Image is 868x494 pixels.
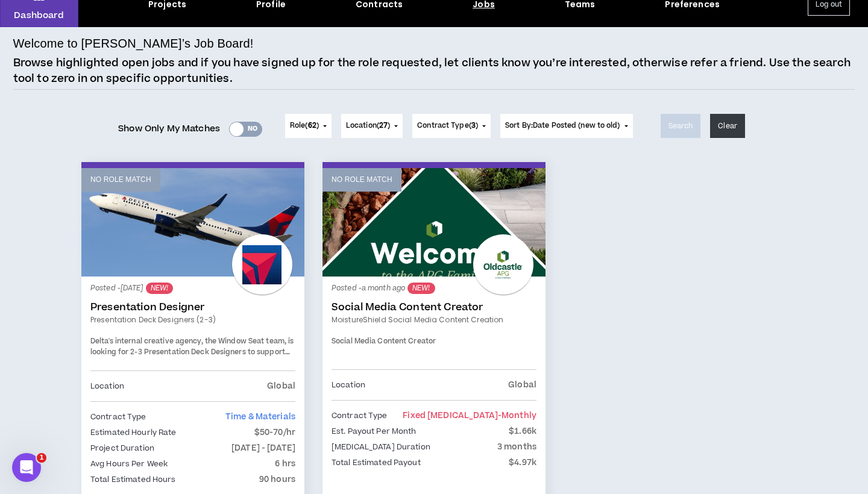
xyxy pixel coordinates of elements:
[505,120,620,131] span: Sort By: Date Posted (new to old)
[90,380,124,393] p: Location
[332,425,417,438] p: Est. Payout Per Month
[90,314,295,325] a: Presentation Deck Designers (2-3)
[332,301,536,313] a: Social Media Content Creator
[275,457,295,471] p: 6 hrs
[332,378,365,392] p: Location
[498,410,536,422] span: - monthly
[332,409,388,422] p: Contract Type
[332,456,421,469] p: Total Estimated Payout
[332,283,536,294] p: Posted - a month ago
[14,9,64,22] p: Dashboard
[290,120,319,131] span: Role ( )
[332,336,436,346] span: Social Media Content Creator
[500,114,633,138] button: Sort By:Date Posted (new to old)
[37,453,46,463] span: 1
[285,114,332,138] button: Role(62)
[90,442,154,455] p: Project Duration
[710,114,745,138] button: Clear
[81,168,304,277] a: No Role Match
[231,442,295,455] p: [DATE] - [DATE]
[90,410,146,424] p: Contract Type
[90,457,168,471] p: Avg Hours Per Week
[225,411,295,423] span: Time & Materials
[254,426,295,439] p: $50-70/hr
[332,174,392,186] p: No Role Match
[90,336,294,378] span: Delta's internal creative agency, the Window Seat team, is looking for 2-3 Presentation Deck Desi...
[259,473,295,486] p: 90 hours
[407,283,435,294] sup: NEW!
[379,120,388,131] span: 27
[497,440,536,454] p: 3 months
[471,120,476,131] span: 3
[13,55,855,86] p: Browse highlighted open jobs and if you have signed up for the role requested, let clients know y...
[118,120,220,138] span: Show Only My Matches
[267,380,295,393] p: Global
[12,453,41,482] iframe: Intercom live chat
[308,120,316,131] span: 62
[90,301,295,313] a: Presentation Designer
[508,378,536,392] p: Global
[346,120,390,131] span: Location ( )
[341,114,403,138] button: Location(27)
[146,283,173,294] sup: NEW!
[13,34,254,52] h4: Welcome to [PERSON_NAME]’s Job Board!
[412,114,491,138] button: Contract Type(3)
[509,425,536,438] p: $1.66k
[332,440,430,454] p: [MEDICAL_DATA] Duration
[90,426,177,439] p: Estimated Hourly Rate
[403,410,536,422] span: Fixed [MEDICAL_DATA]
[661,114,701,138] button: Search
[90,473,176,486] p: Total Estimated Hours
[417,120,478,131] span: Contract Type ( )
[90,283,295,294] p: Posted - [DATE]
[322,168,546,277] a: No Role Match
[332,314,536,325] a: MoistureShield Social Media Content Creation
[90,174,151,186] p: No Role Match
[509,456,536,469] p: $4.97k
